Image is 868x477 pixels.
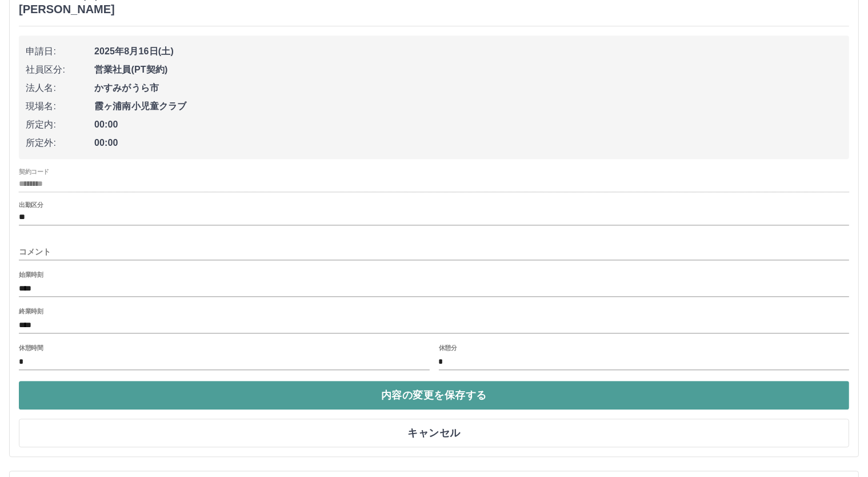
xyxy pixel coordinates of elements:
span: 00:00 [94,118,842,132]
button: 内容の変更を保存する [19,381,849,410]
span: かすみがうら市 [94,81,842,95]
h3: [PERSON_NAME] [19,3,115,16]
span: 所定内: [26,118,94,132]
label: 休憩時間 [19,344,43,352]
label: 始業時刻 [19,271,43,279]
label: 終業時刻 [19,307,43,316]
button: キャンセル [19,419,849,447]
span: 所定外: [26,136,94,150]
span: 法人名: [26,81,94,95]
label: 休憩分 [439,344,457,352]
span: 申請日: [26,45,94,58]
label: 契約コード [19,167,49,176]
span: 00:00 [94,136,842,150]
label: 出勤区分 [19,200,43,209]
span: 現場名: [26,100,94,113]
span: 営業社員(PT契約) [94,63,842,77]
span: 2025年8月16日(土) [94,45,842,58]
span: 霞ヶ浦南小児童クラブ [94,100,842,113]
span: 社員区分: [26,63,94,77]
